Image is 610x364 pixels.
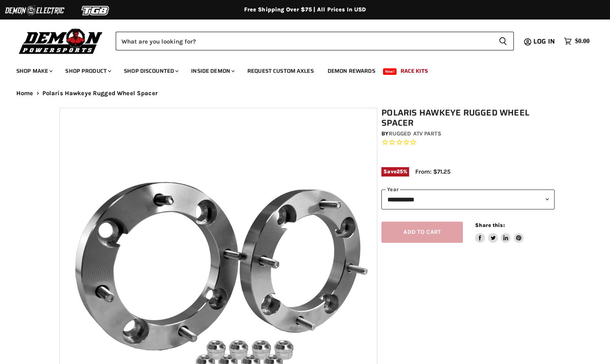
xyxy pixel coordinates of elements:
a: Shop Make [10,63,57,79]
a: Log in [530,38,560,45]
a: Shop Product [59,63,116,79]
select: year [381,190,555,209]
ul: Main menu [10,59,588,79]
div: by [381,129,555,138]
span: Share this: [475,222,504,228]
a: Home [16,90,33,97]
h1: Polaris Hawkeye Rugged Wheel Spacer [381,108,555,128]
span: 25 [396,168,403,174]
span: Save % [381,167,409,176]
span: Log in [533,36,555,46]
input: Search [116,32,492,50]
span: $0.00 [575,37,590,45]
span: From: $71.25 [415,168,451,175]
span: Polaris Hawkeye Rugged Wheel Spacer [42,90,158,97]
a: $0.00 [560,35,594,47]
a: Demon Rewards [322,63,381,79]
a: Request Custom Axles [241,63,320,79]
img: TGB Logo 2 [65,3,126,18]
span: Rated 0.0 out of 5 stars 0 reviews [381,138,555,147]
a: Race Kits [394,63,434,79]
aside: Share this: [475,222,524,243]
a: Shop Discounted [118,63,183,79]
a: Rugged ATV Parts [389,130,441,137]
img: Demon Powersports [16,26,106,55]
span: New! [383,68,397,75]
form: Product [116,32,514,50]
a: Inside Demon [185,63,240,79]
button: Search [492,32,514,50]
img: Demon Electric Logo 2 [4,3,65,18]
